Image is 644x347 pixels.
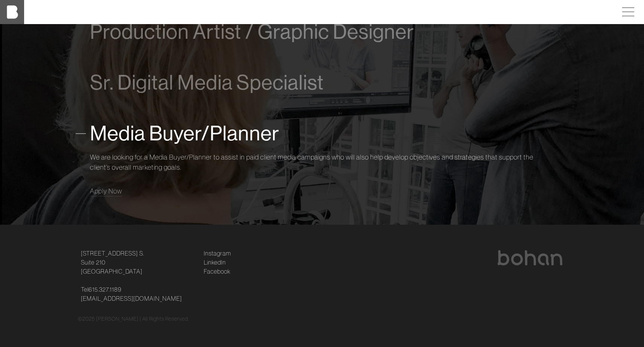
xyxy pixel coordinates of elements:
[90,20,414,43] span: Production Artist / Graphic Designer
[81,294,182,303] a: [EMAIL_ADDRESS][DOMAIN_NAME]
[90,152,554,172] p: We are looking for a Media Buyer/Planner to assist in paid client media campaigns who will also h...
[204,249,231,258] a: Instagram
[78,315,566,323] div: © 2025
[90,122,279,145] span: Media Buyer/Planner
[204,258,226,267] a: LinkedIn
[90,186,122,196] a: Apply Now
[81,249,144,276] a: [STREET_ADDRESS] S.Suite 210[GEOGRAPHIC_DATA]
[81,285,195,303] p: Tel
[497,250,563,265] img: bohan logo
[90,71,324,94] span: Sr. Digital Media Specialist
[96,315,189,323] p: [PERSON_NAME] | All Rights Reserved.
[89,285,122,294] a: 615.327.1189
[90,187,122,195] span: Apply Now
[204,267,230,276] a: Facebook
